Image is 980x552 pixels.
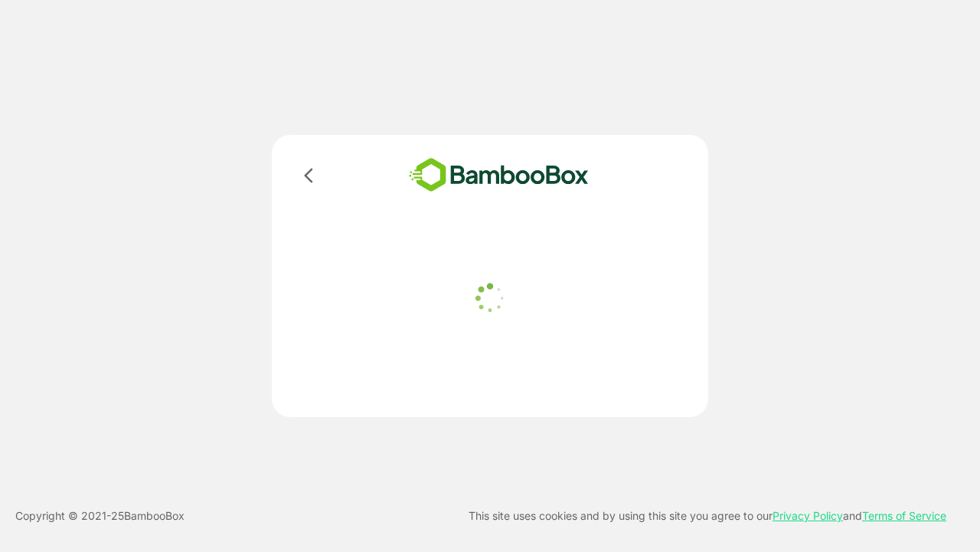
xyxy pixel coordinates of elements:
img: loader [471,279,509,317]
a: Privacy Policy [773,509,843,522]
a: Terms of Service [862,509,946,522]
p: Copyright © 2021- 25 BambooBox [15,507,185,525]
p: This site uses cookies and by using this site you agree to our and [469,507,946,525]
img: bamboobox [387,153,611,197]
